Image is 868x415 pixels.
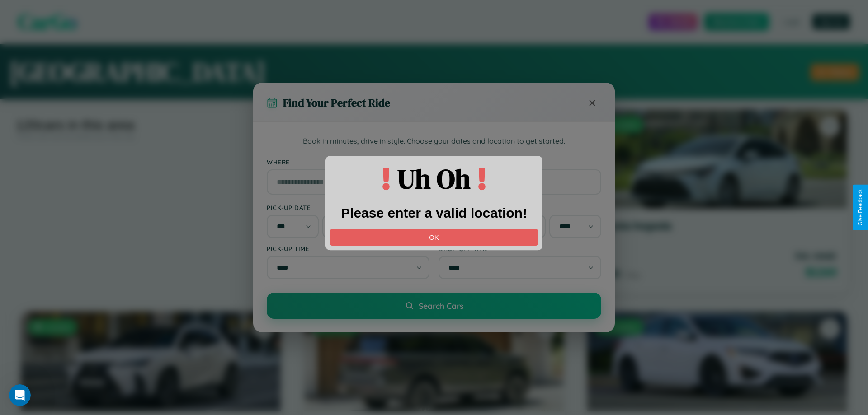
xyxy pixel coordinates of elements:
[267,135,601,147] p: Book in minutes, drive in style. Choose your dates and location to get started.
[439,245,601,252] label: Drop-off Time
[419,301,463,311] span: Search Cars
[267,245,429,252] label: Pick-up Time
[267,158,601,166] label: Where
[283,95,390,110] h3: Find Your Perfect Ride
[439,204,601,211] label: Drop-off Date
[267,204,429,211] label: Pick-up Date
